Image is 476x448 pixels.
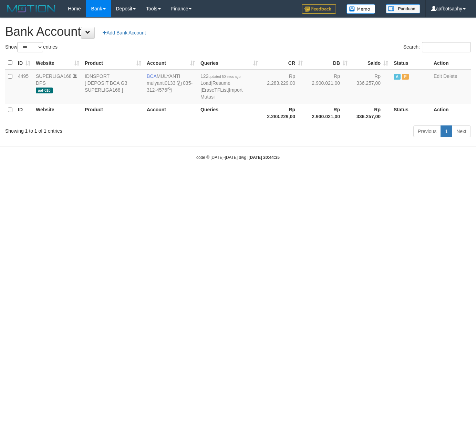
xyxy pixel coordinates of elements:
[431,103,471,123] th: Action
[198,56,261,70] th: Queries: activate to sort column ascending
[261,70,306,103] td: Rp 2.283.229,00
[36,88,53,93] span: aaf-010
[147,73,157,79] span: BCA
[196,155,280,160] small: code © [DATE]-[DATE] dwg |
[350,70,391,103] td: Rp 336.257,00
[33,70,82,103] td: DPS
[5,125,193,134] div: Showing 1 to 1 of 1 entries
[36,73,72,79] a: SUPERLIGA168
[200,73,240,79] span: 122
[431,56,471,70] th: Action
[82,56,144,70] th: Product: activate to sort column ascending
[403,42,471,52] label: Search:
[350,56,391,70] th: Saldo: activate to sort column ascending
[15,103,33,123] th: ID
[167,87,172,93] a: Copy 0353124576 to clipboard
[391,56,431,70] th: Status
[441,125,452,137] a: 1
[302,4,336,14] img: Feedback.jpg
[33,103,82,123] th: Website
[82,103,144,123] th: Product
[422,42,471,52] input: Search:
[17,42,43,52] select: Showentries
[434,73,442,79] a: Edit
[261,56,306,70] th: CR: activate to sort column ascending
[5,3,58,14] img: MOTION_logo.png
[306,103,350,123] th: Rp 2.900.021,00
[200,73,242,100] span: | | |
[198,103,261,123] th: Queries
[346,4,375,14] img: Button%20Memo.svg
[306,56,350,70] th: DB: activate to sort column ascending
[144,56,198,70] th: Account: activate to sort column ascending
[200,87,242,100] a: Import Mutasi
[213,80,230,86] a: Resume
[5,25,471,39] h1: Bank Account
[452,125,471,137] a: Next
[98,27,150,39] a: Add Bank Account
[249,155,280,160] strong: [DATE] 20:44:35
[144,70,198,103] td: MULYANTI 035-312-4576
[5,42,58,52] label: Show entries
[386,4,420,13] img: panduan.png
[15,56,33,70] th: ID: activate to sort column ascending
[394,74,401,80] span: Active
[208,75,240,79] span: updated 50 secs ago
[177,80,182,86] a: Copy mulyanti0133 to clipboard
[82,70,144,103] td: IDNSPORT [ DEPOSIT BCA G3 SUPERLIGA168 ]
[413,125,441,137] a: Previous
[443,73,457,79] a: Delete
[391,103,431,123] th: Status
[144,103,198,123] th: Account
[261,103,306,123] th: Rp 2.283.229,00
[33,56,82,70] th: Website: activate to sort column ascending
[306,70,350,103] td: Rp 2.900.021,00
[402,74,409,80] span: Paused
[15,70,33,103] td: 4495
[350,103,391,123] th: Rp 336.257,00
[202,87,228,93] a: EraseTFList
[147,80,175,86] a: mulyanti0133
[200,80,211,86] a: Load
